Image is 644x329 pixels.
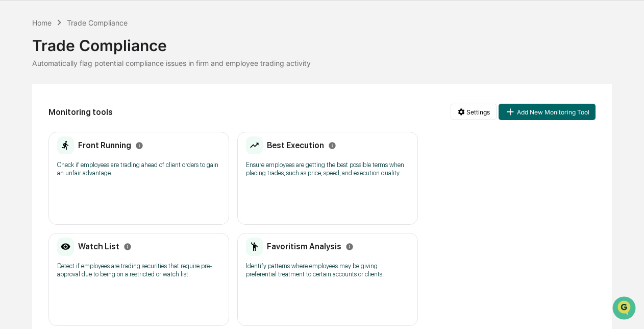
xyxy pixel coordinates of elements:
svg: Info [345,243,354,251]
a: Powered byPylon [72,172,123,180]
button: Add New Monitoring Tool [499,104,596,120]
a: 🔎Data Lookup [6,144,68,162]
p: Detect if employees are trading securities that require pre-approval due to being on a restricted... [57,262,220,278]
span: Pylon [102,173,123,180]
div: 🖐️ [10,129,18,137]
a: 🖐️Preclearance [6,124,70,143]
img: 1746055101610-c473b297-6a78-478c-a979-82029cc54cd1 [10,78,29,96]
p: Ensure employees are getting the best possible terms when placing trades, such as price, speed, a... [246,161,409,177]
a: 🗄️Attestations [70,124,131,143]
svg: Info [328,142,336,150]
div: Start new chat [35,78,167,88]
h2: Monitoring tools [48,107,113,117]
h2: Front Running [78,140,131,150]
div: Automatically flag potential compliance issues in firm and employee trading activity [32,59,612,67]
svg: Info [135,142,143,150]
div: Home [32,18,52,27]
span: Data Lookup [20,148,64,158]
div: 🔎 [10,149,18,157]
p: How can we help? [10,21,186,37]
button: Start new chat [174,81,186,93]
div: Trade Compliance [32,28,612,55]
span: Attestations [84,128,127,138]
p: Identify patterns where employees may be giving preferential treatment to certain accounts or cli... [246,262,409,278]
p: Check if employees are trading ahead of client orders to gain an unfair advantage. [57,161,220,177]
button: Settings [451,104,497,120]
span: Preclearance [20,128,66,138]
div: 🗄️ [74,129,82,137]
h2: Watch List [78,242,119,251]
h2: Best Execution [267,140,324,150]
svg: Info [123,243,132,251]
h2: Favoritism Analysis [267,242,341,251]
div: We're available if you need us! [35,88,129,96]
div: Trade Compliance [67,18,128,27]
iframe: Open customer support [611,295,639,323]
